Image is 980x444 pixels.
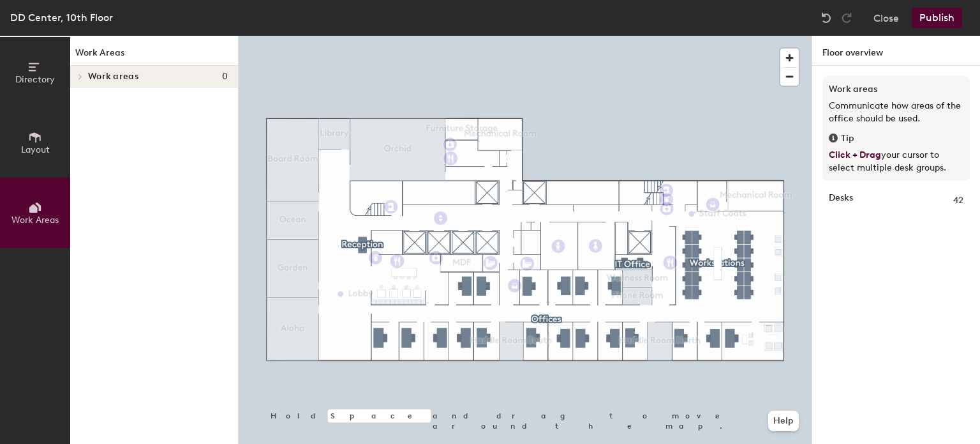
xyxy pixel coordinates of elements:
span: Work Areas [11,215,59,226]
h1: Floor overview [812,36,980,66]
div: DD Center, 10th Floor [10,10,113,26]
span: Work areas [88,72,138,82]
span: 42 [953,194,963,208]
button: Close [873,8,899,28]
img: Undo [820,11,833,24]
span: 0 [222,72,228,82]
p: Communicate how areas of the office should be used. [829,100,963,125]
button: Help [768,411,799,431]
div: Tip [829,132,963,146]
img: Redo [840,11,853,24]
span: Click + Drag [829,149,881,160]
h1: Work Areas [70,46,238,66]
span: Layout [21,144,50,155]
h3: Work areas [829,82,963,96]
button: Publish [912,8,962,28]
span: Directory [15,74,55,85]
strong: Desks [829,194,853,208]
p: your cursor to select multiple desk groups. [829,149,963,174]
